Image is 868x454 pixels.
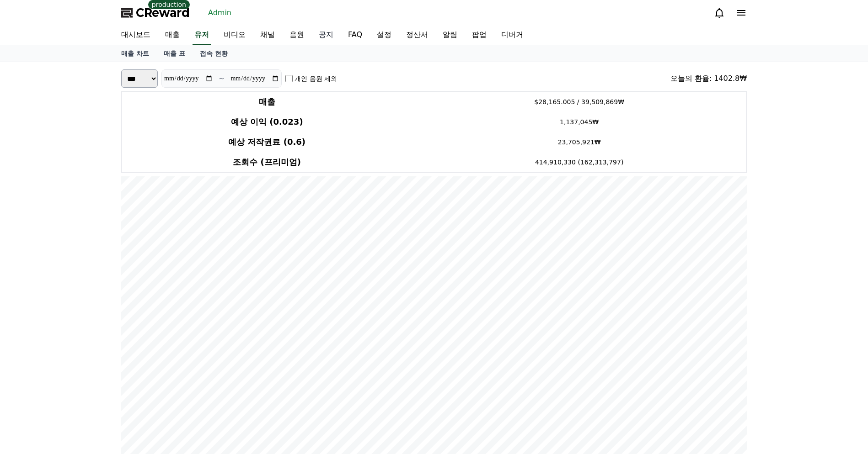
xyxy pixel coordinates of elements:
[370,26,399,45] a: 설정
[216,26,253,45] a: 비디오
[412,152,746,173] td: 414,910,330 (162,313,797)
[412,92,746,112] td: $28,165.005 / 39,509,869₩
[399,26,435,45] a: 정산서
[465,26,494,45] a: 팝업
[60,290,118,312] a: Messages
[114,26,158,45] a: 대시보드
[412,132,746,152] td: 23,705,921₩
[341,26,370,45] a: FAQ
[121,5,190,20] a: CReward
[118,290,176,312] a: Settings
[219,73,225,84] p: ~
[125,116,408,128] h4: 예상 이익 (0.023)
[282,26,311,45] a: 음원
[670,73,747,84] div: 오늘의 환율: 1402.8₩
[435,26,465,45] a: 알림
[3,290,60,312] a: Home
[311,26,341,45] a: 공지
[204,5,235,20] a: Admin
[114,45,156,62] a: 매출 차트
[125,156,408,169] h4: 조회수 (프리미엄)
[136,5,190,20] span: CReward
[253,26,282,45] a: 채널
[125,136,408,148] h4: 예상 저작권료 (0.6)
[494,26,530,45] a: 디버거
[295,74,337,83] label: 개인 음원 제외
[76,304,103,311] span: Messages
[156,45,193,62] a: 매출 표
[158,26,187,45] a: 매출
[193,26,211,45] a: 유저
[412,112,746,132] td: 1,137,045₩
[23,303,39,311] span: Home
[135,303,158,311] span: Settings
[193,45,235,62] a: 접속 현황
[125,95,408,108] h4: 매출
